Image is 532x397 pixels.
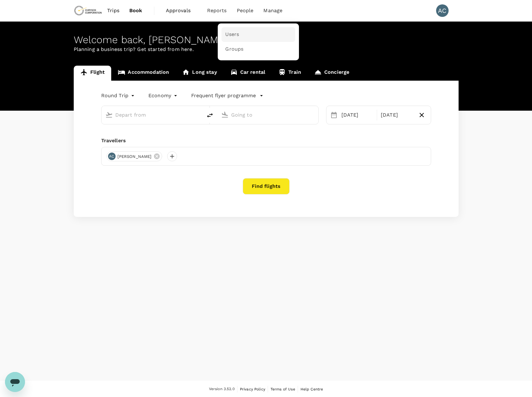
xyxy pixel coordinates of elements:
input: Depart from [115,110,189,120]
a: Car rental [224,66,272,81]
span: Version 3.52.0 [209,386,235,392]
div: Travellers [101,137,431,144]
a: Concierge [308,66,356,81]
div: AC [436,4,449,17]
a: Accommodation [111,66,176,81]
a: Users [221,27,295,42]
span: Help Centre [301,387,323,391]
span: Manage [263,7,282,14]
span: Groups [225,46,243,53]
div: AC[PERSON_NAME] [107,151,162,161]
a: Privacy Policy [240,386,265,393]
p: Frequent flyer programme [191,92,256,99]
div: [DATE] [339,109,376,121]
img: Chrysos Corporation [74,4,102,18]
span: Terms of Use [271,387,295,391]
button: Open [314,114,315,115]
button: delete [202,108,217,123]
div: AC [108,153,116,160]
div: Welcome back , [PERSON_NAME] . [74,34,459,46]
span: Approvals [166,7,197,14]
a: Terms of Use [271,386,295,393]
div: Economy [148,91,179,101]
a: Flight [74,66,112,81]
span: People [237,7,254,14]
span: Reports [207,7,227,14]
button: Open [198,114,199,115]
div: [DATE] [378,109,415,121]
span: Book [129,7,142,14]
span: Privacy Policy [240,387,265,391]
iframe: Button to launch messaging window [5,372,25,392]
input: Going to [231,110,305,120]
a: Groups [221,42,295,57]
span: Trips [107,7,119,14]
button: Find flights [243,178,290,194]
a: Help Centre [301,386,323,393]
div: Round Trip [101,91,136,101]
button: Frequent flyer programme [191,92,263,99]
p: Planning a business trip? Get started from here. [74,46,459,53]
span: [PERSON_NAME] [114,153,156,160]
span: Users [225,31,239,38]
a: Long stay [176,66,223,81]
a: Train [272,66,308,81]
